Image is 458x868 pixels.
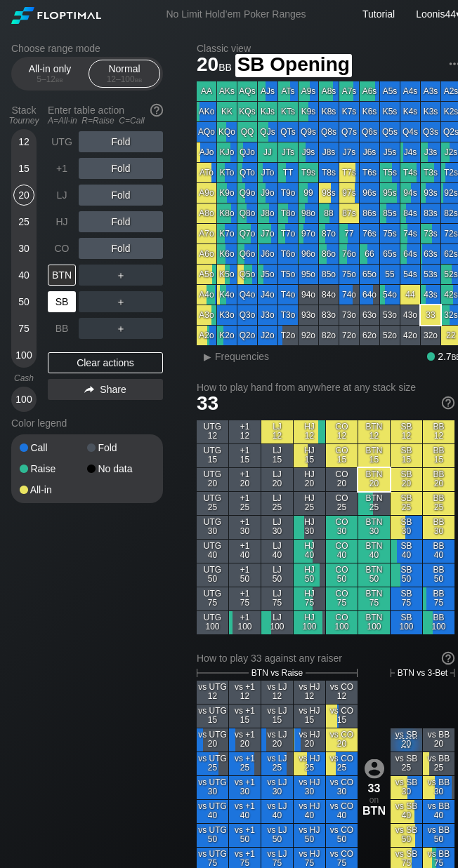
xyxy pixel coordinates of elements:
[380,142,400,162] div: J5s
[229,563,261,587] div: +1 50
[421,305,440,325] div: 33
[362,8,395,20] a: Tutorial
[299,163,318,182] div: T9s
[358,420,390,443] div: BTN 12
[237,224,257,243] div: Q7o
[339,102,359,121] div: K7s
[360,326,379,345] div: 62o
[197,163,216,182] div: ATo
[278,265,298,284] div: T5o
[229,587,261,610] div: +1 75
[261,563,293,587] div: LJ 50
[217,244,237,264] div: K6o
[278,122,298,142] div: QTs
[11,7,101,24] img: Floptimal logo
[278,305,298,325] div: T3o
[237,142,257,162] div: QJo
[261,444,293,467] div: LJ 15
[48,99,163,131] div: Enter table action
[13,158,34,179] div: 15
[421,244,440,264] div: 63s
[400,183,420,203] div: 94s
[92,60,157,87] div: Normal
[294,444,325,467] div: HJ 15
[421,142,440,162] div: J3s
[197,516,228,539] div: UTG 30
[278,244,298,264] div: T6o
[13,318,34,339] div: 75
[13,345,34,366] div: 100
[319,203,339,223] div: 88
[217,203,237,223] div: K8o
[197,224,216,243] div: A7o
[278,183,298,203] div: T9o
[197,102,216,121] div: AKo
[258,122,277,142] div: QJs
[237,285,257,305] div: Q4o
[299,265,318,284] div: 95o
[237,203,257,223] div: Q8o
[11,43,163,54] h2: Choose range mode
[358,516,390,539] div: BTN 30
[400,142,420,162] div: J4s
[299,122,318,142] div: Q9s
[261,516,293,539] div: LJ 30
[261,420,293,443] div: LJ 12
[278,224,298,243] div: T7o
[294,587,325,610] div: HJ 75
[79,211,163,232] div: Fold
[197,392,218,414] span: 33
[326,540,358,563] div: CO 40
[79,265,163,286] div: ＋
[319,81,339,101] div: A8s
[13,238,34,259] div: 30
[217,285,237,305] div: K4o
[48,238,76,259] div: CO
[360,102,379,121] div: K6s
[258,305,277,325] div: J3o
[299,81,318,101] div: A9s
[217,142,237,162] div: KJo
[319,305,339,325] div: 83o
[229,444,261,467] div: +1 15
[319,183,339,203] div: 98s
[423,587,454,610] div: BB 75
[391,468,422,491] div: SB 20
[339,81,359,101] div: A7s
[360,142,379,162] div: J6s
[360,81,379,101] div: A6s
[380,265,400,284] div: 55
[48,131,76,152] div: UTG
[400,265,420,284] div: 54s
[217,224,237,243] div: K7o
[358,563,390,587] div: BTN 50
[84,386,94,394] img: share.864f2f62.svg
[423,420,454,443] div: BB 12
[237,265,257,284] div: Q5o
[360,244,379,264] div: 66
[360,285,379,305] div: 64o
[339,224,359,243] div: 77
[421,285,440,305] div: 43s
[299,102,318,121] div: K9s
[319,265,339,284] div: 85o
[299,285,318,305] div: 94o
[421,265,440,284] div: 53s
[421,224,440,243] div: 73s
[197,492,228,515] div: UTG 25
[237,326,257,345] div: Q2o
[380,102,400,121] div: K5s
[278,203,298,223] div: T8o
[20,464,87,474] div: Raise
[79,131,163,152] div: Fold
[229,492,261,515] div: +1 25
[360,122,379,142] div: Q6s
[20,74,79,84] div: 5 – 12
[365,759,384,778] img: icon-avatar.b40e07d9.svg
[237,183,257,203] div: Q9o
[360,224,379,243] div: 76s
[400,305,420,325] div: 43o
[360,305,379,325] div: 63o
[319,244,339,264] div: 86o
[380,183,400,203] div: 95s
